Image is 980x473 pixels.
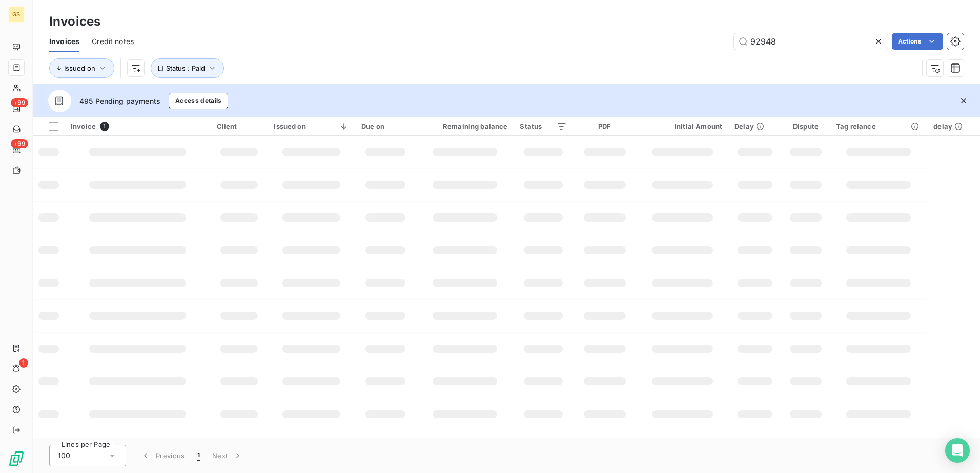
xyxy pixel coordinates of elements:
span: +99 [11,98,28,107]
span: 1 [197,450,200,461]
div: Tag relance [836,122,921,131]
div: PDF [579,122,630,131]
span: 100 [58,450,70,461]
div: Open Intercom Messenger [945,438,970,463]
span: 495 Pending payments [79,96,160,106]
div: Initial Amount [643,122,722,131]
button: Actions [892,33,943,50]
span: Status : Paid [166,64,205,72]
h3: Invoices [49,12,100,31]
div: Due on [361,122,410,131]
div: delay [933,122,974,131]
div: GS [8,6,25,23]
span: Issued on [64,64,95,72]
button: Next [206,445,249,466]
button: Previous [134,445,191,466]
img: Logo LeanPay [8,450,25,467]
div: Client [217,122,262,131]
span: Invoice [71,122,96,131]
input: Search [734,33,888,50]
div: Remaining balance [422,122,507,131]
button: 1 [191,445,206,466]
span: Invoices [49,36,79,47]
a: +99 [8,141,24,158]
div: Delay [734,122,775,131]
span: +99 [11,139,28,148]
button: Issued on [49,58,114,78]
span: 1 [100,122,109,131]
div: Dispute [788,122,824,131]
div: Issued on [274,122,349,131]
button: Access details [169,93,228,109]
span: Credit notes [92,36,134,47]
div: Status [520,122,567,131]
a: +99 [8,100,24,117]
button: Status : Paid [151,58,224,78]
span: 1 [19,358,28,368]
